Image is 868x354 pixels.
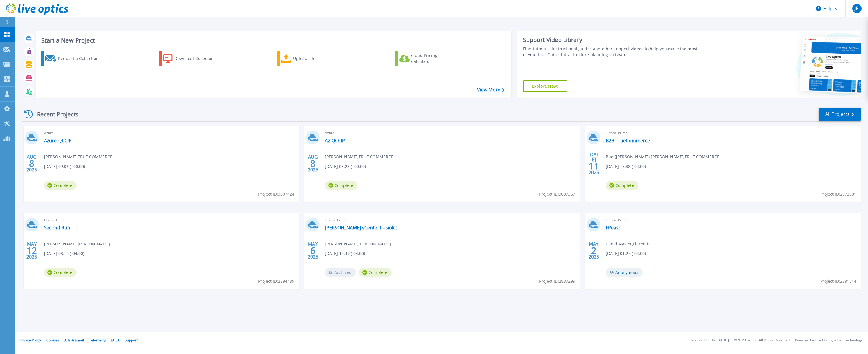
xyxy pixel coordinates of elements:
[523,80,567,92] a: Explore Now!
[539,278,575,284] span: Project ID: 2887299
[606,163,646,170] span: [DATE] 15:38 (-04:00)
[258,191,294,197] span: Project ID: 3007424
[606,181,638,190] span: Complete
[325,217,576,223] span: Optical Prime
[606,217,857,223] span: Optical Prime
[44,163,85,170] span: [DATE] 09:06 (+00:00)
[44,268,77,277] span: Complete
[310,161,316,166] span: 8
[58,53,104,64] div: Request a Collection
[395,51,460,66] a: Cloud Pricing Calculator
[690,339,729,342] li: Version: [TECHNICAL_ID]
[325,181,357,190] span: Complete
[29,161,34,166] span: 8
[820,278,856,284] span: Project ID: 2881514
[523,36,702,44] div: Support Video Library
[111,338,120,343] a: EULA
[477,87,504,93] a: View More
[44,217,295,223] span: Optical Prime
[307,240,318,261] div: MAY 2025
[589,164,599,169] span: 11
[44,225,70,231] a: Second Run
[89,338,106,343] a: Telemetry
[606,138,650,144] a: B2B-TrueCommerce
[325,154,393,160] span: [PERSON_NAME] , TRUE COMMERCE
[539,191,575,197] span: Project ID: 3007367
[588,240,599,261] div: MAY 2025
[159,51,224,66] a: Download Collector
[606,130,857,136] span: Optical Prime
[325,241,391,247] span: [PERSON_NAME] , [PERSON_NAME]
[277,51,342,66] a: Upload Files
[820,191,856,197] span: Project ID: 2972881
[855,6,859,11] span: JR
[819,108,861,121] a: All Projects
[125,338,138,343] a: Support
[44,250,84,257] span: [DATE] 08:19 (-04:00)
[523,46,702,58] div: Find tutorials, instructional guides and other support videos to help you make the most of your L...
[606,250,646,257] span: [DATE] 01:27 (-04:00)
[46,338,59,343] a: Cookies
[44,241,110,247] span: [PERSON_NAME] , [PERSON_NAME]
[64,338,84,343] a: Ads & Email
[325,130,576,136] span: Azure
[325,250,365,257] span: [DATE] 14:49 (-04:00)
[310,248,316,253] span: 6
[307,153,318,174] div: AUG 2025
[44,154,112,160] span: [PERSON_NAME] , TRUE COMMERCE
[606,241,652,247] span: Cloud Master , Flexential
[174,53,221,64] div: Download Collector
[19,338,41,343] a: Privacy Policy
[26,240,37,261] div: MAY 2025
[44,138,72,144] a: Azure-QCCIP
[26,248,37,253] span: 12
[591,248,596,253] span: 2
[44,130,295,136] span: Azure
[258,278,294,284] span: Project ID: 2894489
[26,153,37,174] div: AUG 2025
[325,138,345,144] a: Az-QCCIP
[44,181,77,190] span: Complete
[325,268,356,277] span: Archived
[411,53,458,64] div: Cloud Pricing Calculator
[734,339,790,342] li: © 2025 Dell Inc. All Rights Reserved
[606,268,643,277] span: Anonymous
[606,154,719,160] span: Bud ([PERSON_NAME]) [PERSON_NAME] , TRUE COMMERCE
[588,153,599,174] div: [DATE] 2025
[795,339,863,342] li: Powered by Live Optics, a Dell Technology
[293,53,340,64] div: Upload Files
[606,225,620,231] a: FPeast
[325,225,397,231] a: [PERSON_NAME] vCenter1 - siokit
[359,268,392,277] span: Complete
[41,37,504,44] h3: Start a New Project
[41,51,106,66] a: Request a Collection
[22,107,86,121] div: Recent Projects
[325,163,366,170] span: [DATE] 08:23 (+00:00)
